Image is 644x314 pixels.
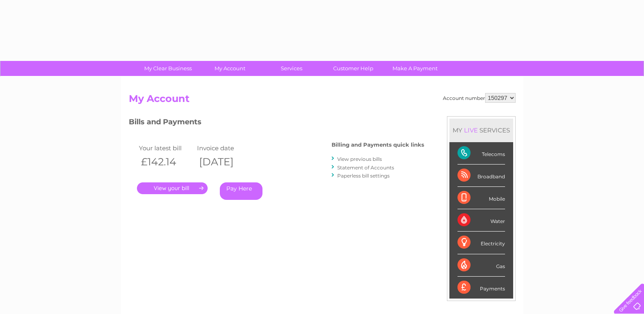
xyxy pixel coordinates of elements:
a: View previous bills [337,156,382,162]
div: Electricity [458,232,505,254]
h3: Bills and Payments [129,116,424,130]
div: Water [458,209,505,232]
div: LIVE [462,126,479,134]
a: Paperless bill settings [337,173,390,179]
div: Gas [458,254,505,277]
th: [DATE] [195,154,254,170]
div: Telecoms [458,142,505,165]
a: My Clear Business [134,61,202,76]
a: My Account [196,61,263,76]
a: . [137,182,208,194]
div: Mobile [458,187,505,209]
a: Statement of Accounts [337,165,394,171]
div: Payments [458,277,505,299]
a: Pay Here [220,182,262,200]
td: Invoice date [195,143,254,154]
a: Customer Help [320,61,387,76]
h2: My Account [129,93,516,108]
div: Broadband [458,165,505,187]
div: Account number [443,93,516,103]
div: MY SERVICES [449,119,513,142]
td: Your latest bill [137,143,195,154]
a: Services [258,61,325,76]
th: £142.14 [137,154,195,170]
h4: Billing and Payments quick links [332,142,424,148]
a: Make A Payment [382,61,449,76]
